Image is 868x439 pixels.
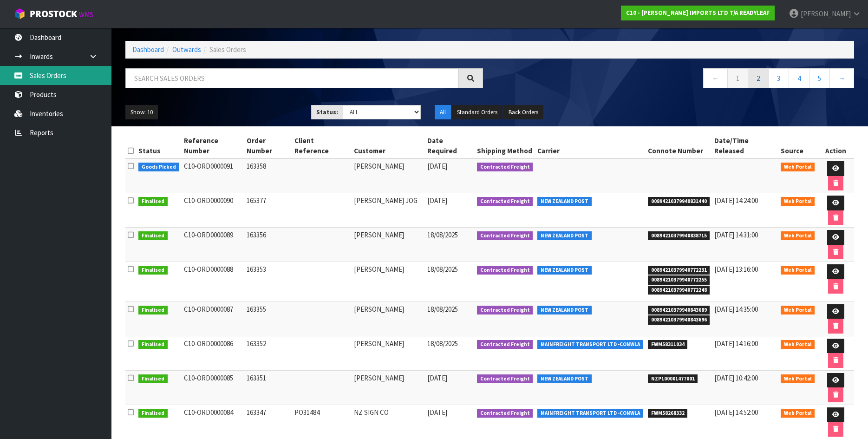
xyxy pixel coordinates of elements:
[477,163,533,172] span: Contracted Freight
[30,8,77,20] span: ProStock
[138,409,168,418] span: Finalised
[477,340,533,349] span: Contracted Freight
[352,301,425,336] td: [PERSON_NAME]
[138,266,168,275] span: Finalised
[648,275,710,285] span: 00894210379940772255
[352,336,425,370] td: [PERSON_NAME]
[648,266,710,275] span: 00894210379940772231
[352,262,425,302] td: [PERSON_NAME]
[714,339,758,348] span: [DATE] 14:16:00
[132,45,164,54] a: Dashboard
[477,374,533,384] span: Contracted Freight
[244,158,293,193] td: 163358
[244,405,293,439] td: 163347
[648,306,710,315] span: 00894210379940843689
[182,405,244,439] td: C10-ORD0000084
[244,193,293,228] td: 165377
[648,286,710,295] span: 00894210379940772248
[244,370,293,405] td: 163351
[801,9,851,18] span: [PERSON_NAME]
[352,405,425,439] td: NZ SIGN CO
[427,339,458,348] span: 18/08/2025
[648,231,710,241] span: 00894210379940838715
[778,133,817,158] th: Source
[503,105,543,120] button: Back Orders
[136,133,182,158] th: Status
[427,408,447,417] span: [DATE]
[244,133,293,158] th: Order Number
[182,133,244,158] th: Reference Number
[209,45,246,54] span: Sales Orders
[537,197,592,206] span: NEW ZEALAND POST
[648,197,710,206] span: 00894210379940831440
[748,68,769,88] a: 2
[182,228,244,262] td: C10-ORD0000089
[182,158,244,193] td: C10-ORD0000091
[79,10,93,19] small: WMS
[712,133,778,158] th: Date/Time Released
[427,162,447,170] span: [DATE]
[714,373,758,382] span: [DATE] 10:42:00
[352,228,425,262] td: [PERSON_NAME]
[125,68,459,88] input: Search sales orders
[714,196,758,205] span: [DATE] 14:24:00
[452,105,503,120] button: Standard Orders
[182,336,244,370] td: C10-ORD0000086
[817,133,854,158] th: Action
[138,340,168,349] span: Finalised
[427,265,458,274] span: 18/08/2025
[829,68,854,88] a: →
[648,315,710,325] span: 00894210379940843696
[244,262,293,302] td: 163353
[244,228,293,262] td: 163356
[781,163,815,172] span: Web Portal
[182,262,244,302] td: C10-ORD0000088
[535,133,646,158] th: Carrier
[352,158,425,193] td: [PERSON_NAME]
[427,230,458,239] span: 18/08/2025
[781,231,815,241] span: Web Portal
[646,133,712,158] th: Connote Number
[497,68,855,91] nav: Page navigation
[477,409,533,418] span: Contracted Freight
[182,370,244,405] td: C10-ORD0000085
[781,197,815,206] span: Web Portal
[768,68,789,88] a: 3
[537,231,592,241] span: NEW ZEALAND POST
[425,133,475,158] th: Date Required
[244,336,293,370] td: 163352
[537,374,592,384] span: NEW ZEALAND POST
[125,105,158,120] button: Show: 10
[781,266,815,275] span: Web Portal
[537,409,643,418] span: MAINFREIGHT TRANSPORT LTD -CONWLA
[714,305,758,314] span: [DATE] 14:35:00
[316,108,338,116] strong: Status:
[427,373,447,382] span: [DATE]
[477,231,533,241] span: Contracted Freight
[477,266,533,275] span: Contracted Freight
[781,306,815,315] span: Web Portal
[648,374,698,384] span: NZP100001477001
[14,8,26,20] img: cube-alt.png
[537,306,592,315] span: NEW ZEALAND POST
[292,405,352,439] td: PO31484
[648,340,688,349] span: FWM58311034
[781,340,815,349] span: Web Portal
[809,68,830,88] a: 5
[352,370,425,405] td: [PERSON_NAME]
[138,197,168,206] span: Finalised
[477,197,533,206] span: Contracted Freight
[427,305,458,314] span: 18/08/2025
[626,9,770,17] strong: C10 - [PERSON_NAME] IMPORTS LTD T/A READYLEAF
[138,374,168,384] span: Finalised
[714,265,758,274] span: [DATE] 13:16:00
[781,374,815,384] span: Web Portal
[537,340,643,349] span: MAINFREIGHT TRANSPORT LTD -CONWLA
[244,301,293,336] td: 163355
[138,163,179,172] span: Goods Picked
[475,133,535,158] th: Shipping Method
[789,68,809,88] a: 4
[292,133,352,158] th: Client Reference
[537,266,592,275] span: NEW ZEALAND POST
[781,409,815,418] span: Web Portal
